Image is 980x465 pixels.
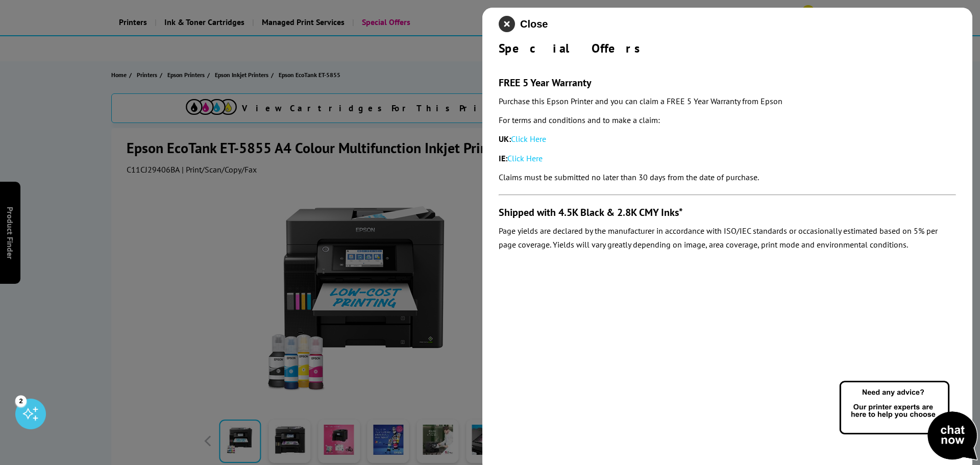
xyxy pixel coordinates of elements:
h3: FREE 5 Year Warranty [499,76,956,89]
h3: Shipped with 4.5K Black & 2.8K CMY Inks* [499,206,956,219]
strong: UK: [499,134,511,144]
span: Close [520,18,548,30]
div: Special Offers [499,40,956,56]
p: Claims must be submitted no later than 30 days from the date of purchase. [499,170,956,184]
img: Open Live Chat window [837,379,980,463]
button: close modal [499,16,548,32]
em: Page yields are declared by the manufacturer in accordance with ISO/IEC standards or occasionally... [499,226,938,250]
p: Purchase this Epson Printer and you can claim a FREE 5 Year Warranty from Epson [499,94,956,108]
strong: IE: [499,153,507,163]
a: Click Here [511,134,546,144]
p: For terms and conditions and to make a claim: [499,113,956,127]
div: 2 [15,395,27,406]
a: Click Here [507,153,543,163]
